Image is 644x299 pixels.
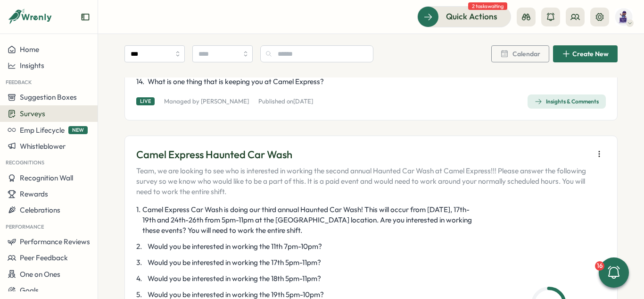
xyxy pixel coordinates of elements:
span: Would you be interested in working the 11th 7pm-10pm? [148,241,322,252]
span: NEW [68,126,88,134]
span: Goals [20,286,39,295]
span: Calendar [512,51,540,57]
span: Camel Express Car Wash is doing our third annual Haunted Car Wash! This will occur from [DATE], 1... [142,205,480,236]
span: 2 . [136,241,146,252]
span: Would you be interested in working the 18th 5pm-11pm? [148,273,321,284]
span: [DATE] [293,97,313,105]
span: Performance Reviews [20,237,90,246]
button: Calendar [491,45,549,62]
span: Whistleblower [20,142,66,151]
span: 14 . [136,77,146,87]
span: One on Ones [20,270,60,279]
span: 1 . [136,205,140,236]
p: Managed by [164,97,249,106]
span: Would you be interested in working the 17th 5pm-11pm? [148,257,321,268]
button: Quick Actions [417,6,511,27]
span: Recognition Wall [20,173,73,182]
span: Home [20,45,39,54]
span: 4 . [136,273,146,284]
div: 16 [595,261,604,271]
button: Expand sidebar [81,12,90,22]
span: Rewards [20,189,48,198]
div: Live [136,97,155,105]
div: Insights & Comments [535,98,599,105]
span: Insights [20,61,44,70]
a: [PERSON_NAME] [201,97,249,105]
img: John Sproul [615,8,633,26]
span: Peer Feedback [20,253,68,262]
span: Suggestion Boxes [20,93,77,102]
p: Camel Express Haunted Car Wash [136,147,589,162]
button: 16 [599,257,629,288]
p: Published on [258,97,313,106]
p: Team, we are looking to see who is interested in working the second annual Haunted Car Wash at Ca... [136,166,589,197]
span: What is one thing that is keeping you at Camel Express? [148,77,324,87]
button: Insights & Comments [528,94,606,109]
span: Create New [572,51,609,57]
span: Celebrations [20,205,60,214]
button: Create New [553,45,618,62]
span: Emp Lifecycle [20,126,65,135]
span: Quick Actions [446,10,497,23]
span: 3 . [136,257,146,268]
span: 2 tasks waiting [468,2,507,10]
span: Surveys [20,109,45,118]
